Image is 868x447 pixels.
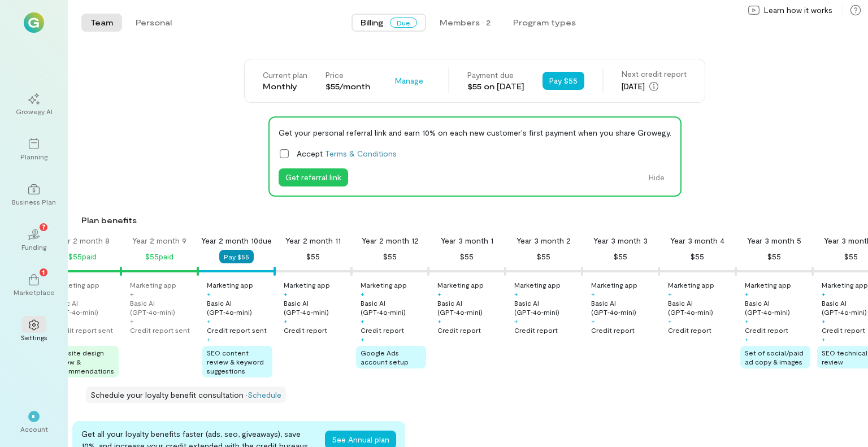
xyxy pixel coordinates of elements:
div: + [130,316,134,326]
div: Marketing app [361,280,407,289]
button: Pay $55 [542,72,584,90]
div: Price [325,70,370,81]
div: Planning [20,152,47,161]
div: Members · 2 [440,17,491,28]
span: Accept [297,147,397,159]
div: Basic AI (GPT‑4o‑mini) [130,298,196,316]
div: + [745,316,749,326]
div: Credit report [822,326,865,335]
a: Growegy AI [14,84,54,125]
div: Funding [21,242,46,251]
span: Due [390,18,417,28]
div: Basic AI (GPT‑4o‑mini) [284,298,349,316]
div: Basic AI (GPT‑4o‑mini) [437,298,503,316]
div: Year 2 month 11 [285,235,341,246]
a: Terms & Conditions [325,149,397,158]
div: Current plan [263,70,307,81]
div: Credit report [361,326,404,335]
div: Marketing app [591,280,637,289]
a: Business Plan [14,175,54,215]
span: SEO content review & keyword suggestions [207,349,264,375]
div: + [207,335,211,344]
button: Program types [504,14,585,32]
div: Account [20,424,48,433]
div: Marketing app [745,280,791,289]
div: + [668,289,672,298]
div: Year 2 month 9 [132,235,186,246]
div: Year 3 month 5 [747,235,801,246]
div: Credit report [284,326,327,335]
div: Year 3 month 1 [441,235,493,246]
div: + [361,289,364,298]
div: Basic AI (GPT‑4o‑mini) [514,298,580,316]
span: Schedule your loyalty benefit consultation · [90,390,248,400]
div: Basic AI (GPT‑4o‑mini) [745,298,810,316]
div: Credit report [437,326,481,335]
div: Growegy AI [16,107,53,116]
div: + [437,289,441,298]
button: Team [81,14,122,32]
button: Get referral link [279,168,348,186]
div: $55/month [325,81,370,92]
div: + [822,335,826,344]
div: + [668,316,672,326]
div: Plan benefits [81,215,863,226]
div: Marketing app [668,280,714,289]
a: Marketplace [14,265,54,306]
a: Funding [14,220,54,261]
span: Google Ads account setup [361,349,409,366]
div: + [437,316,441,326]
div: $55 [844,250,858,263]
div: + [745,335,749,344]
div: $55 paid [68,250,97,263]
a: Planning [14,129,54,170]
div: $55 [537,250,550,263]
div: Settings [21,333,47,342]
div: $55 on [DATE] [467,81,524,92]
div: Credit report [514,326,558,335]
div: Marketplace [14,288,55,297]
div: + [284,316,288,326]
span: Website design review & recommendations [53,349,114,375]
div: Credit report [745,326,788,335]
div: Marketing app [53,280,99,289]
div: + [745,289,749,298]
span: Set of social/paid ad copy & images [745,349,804,366]
div: + [284,289,288,298]
div: $55 paid [145,250,173,263]
span: 1 [42,267,45,277]
div: + [591,289,595,298]
button: Manage [388,72,430,90]
div: + [361,335,364,344]
div: + [514,289,518,298]
div: Year 2 month 8 [55,235,110,246]
div: $55 [460,250,474,263]
div: Year 3 month 3 [593,235,648,246]
button: Pay $55 [219,250,254,263]
div: Basic AI (GPT‑4o‑mini) [668,298,734,316]
span: 7 [42,222,46,232]
div: Marketing app [822,280,868,289]
span: Manage [395,75,423,86]
button: BillingDue [351,14,426,32]
div: Next credit report [622,68,687,80]
a: Settings [14,310,54,351]
div: $55 [383,250,397,263]
div: Marketing app [207,280,253,289]
div: Credit report sent [53,326,113,335]
div: Marketing app [284,280,330,289]
span: Learn how it works [764,5,832,16]
div: Year 2 month 10 due [201,235,272,246]
div: Basic AI (GPT‑4o‑mini) [53,298,119,316]
a: Schedule [248,390,281,400]
div: + [591,316,595,326]
div: Get your personal referral link and earn 10% on each new customer's first payment when you share ... [279,127,671,138]
div: $55 [691,250,704,263]
div: *Account [14,402,54,442]
div: Marketing app [130,280,176,289]
div: Business Plan [12,197,56,206]
div: Marketing app [437,280,484,289]
div: Year 2 month 12 [362,235,419,246]
span: SEO technical review [822,349,867,366]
